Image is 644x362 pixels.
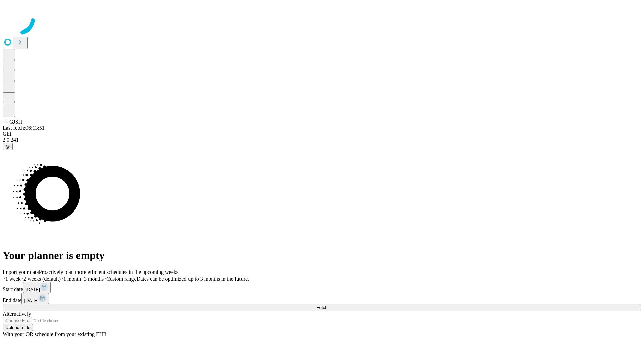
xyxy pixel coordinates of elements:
[3,282,641,293] div: Start date
[316,305,327,310] span: Fetch
[3,331,107,337] span: With your OR schedule from your existing EHR
[23,276,61,282] span: 2 weeks (default)
[84,276,104,282] span: 3 months
[3,304,641,311] button: Fetch
[26,287,40,292] span: [DATE]
[3,311,31,317] span: Alternatively
[3,324,33,331] button: Upload a file
[39,269,180,275] span: Proactively plan more efficient schedules in the upcoming weeks.
[23,282,51,293] button: [DATE]
[21,293,49,304] button: [DATE]
[3,293,641,304] div: End date
[137,276,249,282] span: Dates can be optimized up to 3 months in the future.
[63,276,81,282] span: 1 month
[3,269,39,275] span: Import your data
[3,131,641,137] div: GEI
[24,298,38,303] span: [DATE]
[3,143,13,150] button: @
[3,249,641,262] h1: Your planner is empty
[3,137,641,143] div: 2.0.241
[9,119,22,125] span: GJSH
[106,276,136,282] span: Custom range
[5,276,21,282] span: 1 week
[5,144,10,149] span: @
[3,125,45,131] span: Last fetch: 06:13:51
